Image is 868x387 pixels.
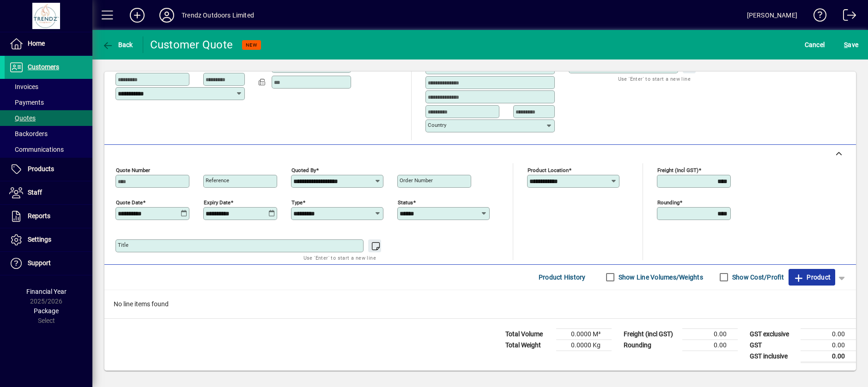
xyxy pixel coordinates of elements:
[619,328,682,339] td: Freight (incl GST)
[793,270,831,285] span: Product
[204,199,231,205] mat-label: Expiry date
[501,339,556,351] td: Total Weight
[535,269,589,286] button: Product History
[807,2,827,32] a: Knowledge Base
[805,37,825,52] span: Cancel
[619,339,682,351] td: Rounding
[9,99,44,106] span: Payments
[5,228,92,251] a: Settings
[34,307,59,315] span: Package
[9,130,48,137] span: Backorders
[5,158,92,181] a: Products
[28,63,59,71] span: Customers
[400,177,433,184] mat-label: Order number
[836,2,856,32] a: Logout
[100,36,135,53] button: Back
[122,7,152,24] button: Add
[5,95,92,110] a: Payments
[5,252,92,275] a: Support
[5,79,92,95] a: Invoices
[745,339,801,351] td: GST
[618,73,691,84] mat-hint: Use 'Enter' to start a new line
[5,142,92,157] a: Communications
[745,328,801,339] td: GST exclusive
[182,8,254,23] div: Trendz Outdoors Limited
[789,269,835,286] button: Product
[291,167,316,173] mat-label: Quoted by
[116,167,150,173] mat-label: Quote number
[801,339,856,351] td: 0.00
[398,199,413,205] mat-label: Status
[556,339,612,351] td: 0.0000 Kg
[556,328,612,339] td: 0.0000 M³
[747,8,797,23] div: [PERSON_NAME]
[428,122,446,128] mat-label: Country
[28,236,51,243] span: Settings
[28,40,45,47] span: Home
[5,181,92,204] a: Staff
[730,273,784,282] label: Show Cost/Profit
[152,7,182,24] button: Profile
[104,290,856,318] div: No line items found
[28,165,54,173] span: Products
[844,37,858,52] span: ave
[5,32,92,55] a: Home
[102,41,133,48] span: Back
[617,273,703,282] label: Show Line Volumes/Weights
[92,36,143,53] app-page-header-button: Back
[116,199,143,205] mat-label: Quote date
[206,177,229,184] mat-label: Reference
[539,270,586,285] span: Product History
[801,351,856,362] td: 0.00
[657,199,680,205] mat-label: Rounding
[657,167,698,173] mat-label: Freight (incl GST)
[291,199,303,205] mat-label: Type
[150,37,233,52] div: Customer Quote
[802,36,827,53] button: Cancel
[28,259,51,267] span: Support
[9,114,36,122] span: Quotes
[844,41,848,48] span: S
[801,328,856,339] td: 0.00
[118,242,128,248] mat-label: Title
[5,205,92,228] a: Reports
[501,328,556,339] td: Total Volume
[26,288,67,295] span: Financial Year
[682,339,738,351] td: 0.00
[246,42,257,48] span: NEW
[682,328,738,339] td: 0.00
[842,36,861,53] button: Save
[528,167,569,173] mat-label: Product location
[9,146,64,153] span: Communications
[303,252,376,263] mat-hint: Use 'Enter' to start a new line
[9,83,38,90] span: Invoices
[5,126,92,142] a: Backorders
[28,189,42,196] span: Staff
[28,212,50,220] span: Reports
[5,110,92,126] a: Quotes
[745,351,801,362] td: GST inclusive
